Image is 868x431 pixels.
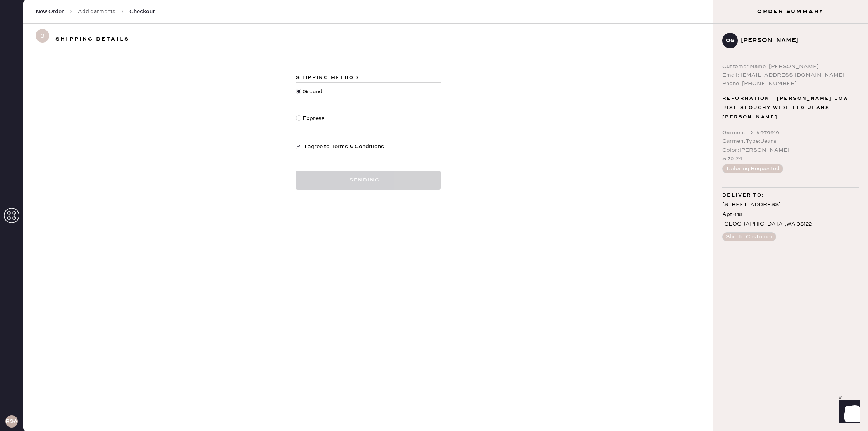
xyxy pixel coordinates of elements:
div: Email: [EMAIL_ADDRESS][DOMAIN_NAME] [722,71,859,79]
div: Size : 24 [722,154,859,163]
div: Customer Name: [PERSON_NAME] [722,62,859,71]
div: Color : [PERSON_NAME] [722,146,859,154]
span: New Order [36,8,64,15]
h3: RSA [5,419,18,424]
button: Sending... [296,171,441,190]
div: Phone: [PHONE_NUMBER] [722,79,859,88]
button: Ship to Customer [722,232,776,241]
span: Shipping Method [296,75,359,80]
span: Reformation - [PERSON_NAME] Low Rise Slouchy Wide Leg Jeans [PERSON_NAME] [722,94,859,122]
h3: Order Summary [713,8,868,15]
div: Express [303,114,327,131]
span: Checkout [129,8,155,15]
span: I agree to [305,142,384,151]
a: Add garments [78,8,115,15]
div: [STREET_ADDRESS] Apt 418 [GEOGRAPHIC_DATA] , WA 98122 [722,200,859,229]
a: Terms & Conditions [331,143,384,150]
div: Garment Type : Jeans [722,137,859,145]
div: Ground [303,87,324,104]
h3: Shipping details [55,33,129,45]
h3: OG [726,38,735,43]
span: Deliver to: [722,191,764,200]
div: [PERSON_NAME] [741,36,852,45]
span: 3 [36,29,49,43]
div: Garment ID : # 979919 [722,128,859,137]
button: Tailoring Requested [722,164,783,173]
iframe: Front Chat [831,396,865,429]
